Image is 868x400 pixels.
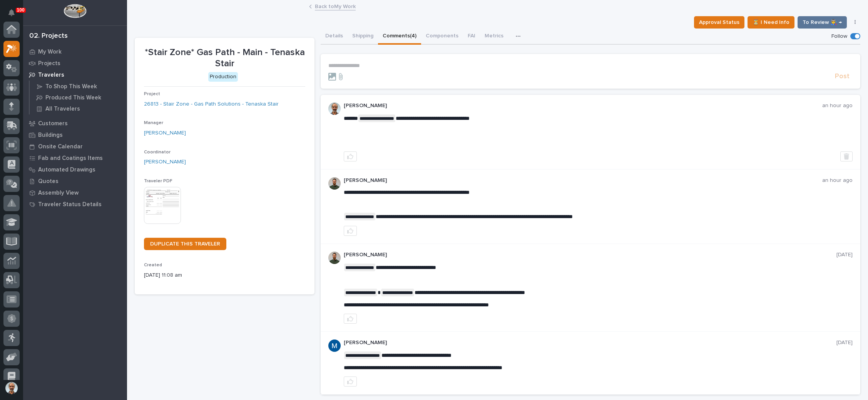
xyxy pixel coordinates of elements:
p: an hour ago [822,177,853,184]
span: Project [144,92,160,96]
p: [PERSON_NAME] [344,252,836,258]
p: All Travelers [45,106,80,113]
span: Approval Status [699,18,739,27]
p: Projects [38,60,60,67]
p: Traveler Status Details [38,201,102,208]
button: users-avatar [3,380,20,396]
button: Approval Status [694,16,744,29]
p: To Shop This Week [45,83,97,90]
button: Post [832,72,853,81]
p: [DATE] [836,252,853,258]
span: Coordinator [144,150,171,155]
span: ⏳ I Need Info [753,18,789,27]
a: Produced This Week [30,92,127,103]
p: an hour ago [822,103,853,109]
button: FAI [463,29,480,45]
p: 100 [17,7,25,13]
a: Travelers [23,69,127,81]
img: AATXAJw4slNr5ea0WduZQVIpKGhdapBAGQ9xVsOeEvl5=s96-c [328,177,341,190]
span: Traveler PDF [144,179,172,183]
button: Comments (4) [378,29,421,45]
div: Production [208,72,238,82]
img: ACg8ocIvjV8JvZpAypjhyiWMpaojd8dqkqUuCyfg92_2FdJdOC49qw=s96-c [328,339,341,352]
button: like this post [344,314,357,324]
a: Traveler Status Details [23,198,127,210]
a: Fab and Coatings Items [23,152,127,164]
a: Automated Drawings [23,164,127,175]
span: To Review 👨‍🏭 → [803,18,842,27]
button: Notifications [3,5,20,21]
p: Travelers [38,72,64,79]
p: Fab and Coatings Items [38,155,103,162]
a: [PERSON_NAME] [144,129,186,137]
button: To Review 👨‍🏭 → [798,16,847,29]
a: Back toMy Work [315,2,356,10]
p: [DATE] [836,339,853,346]
button: Components [421,29,463,45]
button: Metrics [480,29,508,45]
a: [PERSON_NAME] [144,158,186,166]
button: like this post [344,376,357,387]
p: Quotes [38,178,59,185]
img: AOh14GhUnP333BqRmXh-vZ-TpYZQaFVsuOFmGre8SRZf2A=s96-c [328,103,341,115]
p: Onsite Calendar [38,143,83,150]
a: 26813 - Stair Zone - Gas Path Solutions - Tenaska Stair [144,100,279,108]
p: [PERSON_NAME] [344,339,836,346]
a: Assembly View [23,187,127,198]
p: Buildings [38,132,63,139]
span: Created [144,263,162,267]
span: DUPLICATE THIS TRAVELER [150,241,220,247]
p: Assembly View [38,190,79,197]
button: like this post [344,226,357,236]
div: Notifications100 [10,9,20,22]
img: AATXAJw4slNr5ea0WduZQVIpKGhdapBAGQ9xVsOeEvl5=s96-c [328,252,341,264]
p: Follow [831,33,847,40]
button: ⏳ I Need Info [748,16,794,29]
p: [DATE] 11:08 am [144,271,305,279]
a: Projects [23,57,127,69]
img: Workspace Logo [64,4,86,18]
a: DUPLICATE THIS TRAVELER [144,238,226,250]
button: Shipping [348,29,378,45]
button: like this post [344,151,357,161]
div: 02. Projects [29,32,68,40]
a: Customers [23,118,127,129]
a: To Shop This Week [30,81,127,92]
p: *Stair Zone* Gas Path - Main - Tenaska Stair [144,47,305,69]
p: Automated Drawings [38,166,95,173]
p: [PERSON_NAME] [344,103,822,109]
p: My Work [38,49,62,55]
p: [PERSON_NAME] [344,177,822,184]
span: Post [835,72,850,81]
a: Buildings [23,129,127,141]
p: Produced This Week [45,94,101,101]
button: Details [321,29,348,45]
button: Delete post [840,151,853,161]
a: Onsite Calendar [23,141,127,152]
a: Quotes [23,175,127,187]
a: My Work [23,46,127,57]
a: All Travelers [30,103,127,114]
p: Customers [38,120,68,127]
span: Manager [144,121,163,125]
